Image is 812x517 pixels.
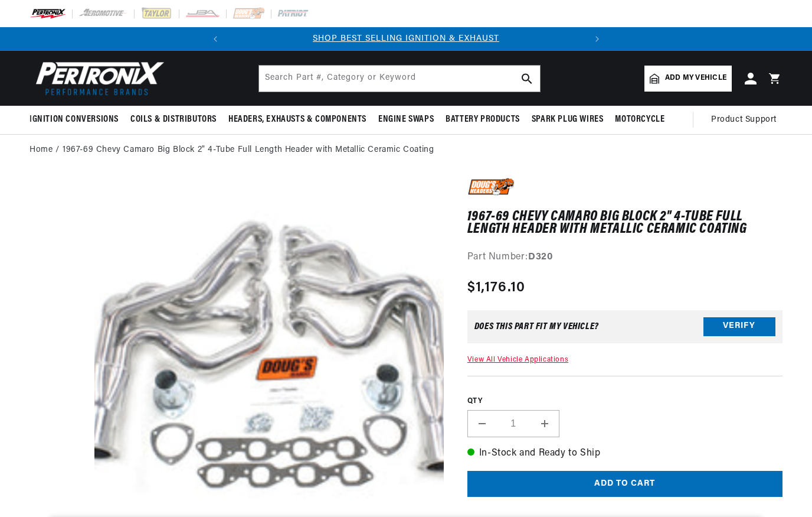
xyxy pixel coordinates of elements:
span: Engine Swaps [378,113,434,126]
h1: 1967-69 Chevy Camaro Big Block 2" 4-Tube Full Length Header with Metallic Ceramic Coating [467,211,782,235]
summary: Battery Products [440,106,526,134]
div: Announcement [227,32,585,45]
button: Translation missing: en.sections.announcements.next_announcement [585,27,609,51]
strong: D320 [528,252,552,262]
span: $1,176.10 [467,277,526,298]
a: 1967-69 Chevy Camaro Big Block 2" 4-Tube Full Length Header with Metallic Ceramic Coating [63,144,434,157]
p: In-Stock and Ready to Ship [467,446,782,461]
summary: Motorcycle [609,106,670,134]
button: search button [514,66,540,92]
button: Translation missing: en.sections.announcements.previous_announcement [204,27,227,51]
summary: Ignition Conversions [30,106,125,134]
span: Battery Products [446,113,520,126]
span: Coils & Distributors [130,113,217,126]
span: Add my vehicle [665,73,726,84]
summary: Product Support [711,106,782,134]
button: Add to cart [467,471,782,498]
span: Ignition Conversions [30,113,119,126]
span: Spark Plug Wires [532,113,604,126]
button: Verify [703,317,775,336]
span: Motorcycle [615,113,664,126]
summary: Spark Plug Wires [526,106,610,134]
summary: Headers, Exhausts & Components [222,106,372,134]
img: Pertronix [30,58,165,99]
div: Part Number: [467,250,782,265]
div: Does This part fit My vehicle? [474,322,599,331]
nav: breadcrumbs [30,144,782,157]
input: Search Part #, Category or Keyword [259,66,540,92]
summary: Coils & Distributors [125,106,222,134]
label: QTY [467,396,782,407]
span: Product Support [711,113,777,126]
a: Home [30,144,53,157]
a: SHOP BEST SELLING IGNITION & EXHAUST [313,34,499,43]
div: 1 of 2 [227,32,585,45]
span: Headers, Exhausts & Components [228,113,366,126]
a: Add my vehicle [644,66,732,92]
summary: Engine Swaps [372,106,440,134]
a: View All Vehicle Applications [467,356,568,363]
